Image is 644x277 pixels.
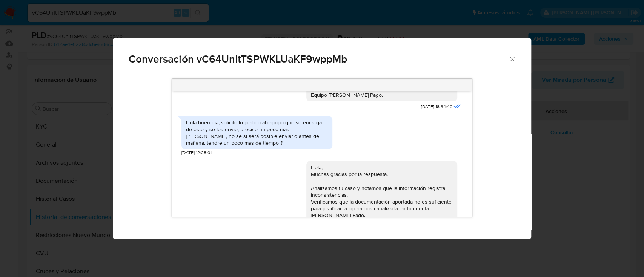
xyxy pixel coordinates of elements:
div: Hola buen dia, solicito lo pedido al equipo que se encarga de esto y se los envio, preciso un poc... [186,119,328,147]
button: Cerrar [509,55,515,62]
span: [DATE] 18:34:40 [421,104,452,110]
span: Conversación vC64UnItTSPWKLUaKF9wppMb [129,54,509,64]
div: Comunicación [113,38,531,239]
span: [DATE] 12:28:01 [181,149,212,156]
